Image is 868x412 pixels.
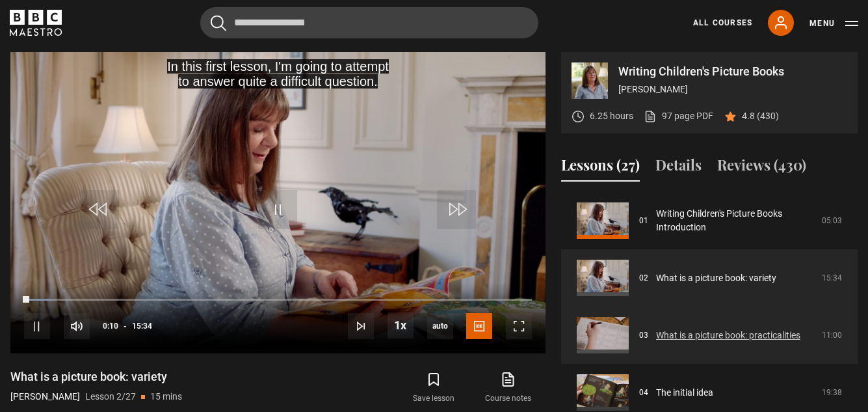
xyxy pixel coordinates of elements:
svg: BBC Maestro [10,10,62,36]
input: Search [200,7,538,38]
p: [PERSON_NAME] [10,390,80,404]
a: What is a picture book: practicalities [656,329,800,342]
p: 15 mins [150,390,182,404]
a: Course notes [471,369,546,407]
p: [PERSON_NAME] [618,83,847,96]
a: What is a picture book: variety [656,271,776,285]
a: All Courses [693,17,752,29]
a: Writing Children's Picture Books Introduction [656,207,814,234]
button: Toggle navigation [809,17,858,30]
p: 4.8 (430) [742,109,779,123]
button: Details [655,154,702,182]
button: Fullscreen [506,313,532,339]
button: Submit the search query [211,15,226,31]
div: Current quality: 1080p [427,313,453,339]
h1: What is a picture book: variety [10,369,182,385]
button: Save lesson [397,369,471,407]
button: Reviews (430) [717,154,806,182]
span: auto [427,313,453,339]
button: Pause [24,313,50,339]
a: 97 page PDF [644,109,713,123]
button: Lessons (27) [561,154,640,182]
button: Next Lesson [348,313,374,339]
a: The initial idea [656,386,713,400]
p: 6.25 hours [590,109,633,123]
p: Writing Children's Picture Books [618,66,847,77]
p: Lesson 2/27 [85,390,136,404]
span: 15:34 [132,314,152,338]
button: Mute [64,313,90,339]
span: - [124,322,127,331]
span: 0:10 [103,314,118,338]
div: Progress Bar [24,299,532,301]
video-js: Video Player [10,52,546,353]
button: Captions [466,313,492,339]
button: Playback Rate [388,312,414,338]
